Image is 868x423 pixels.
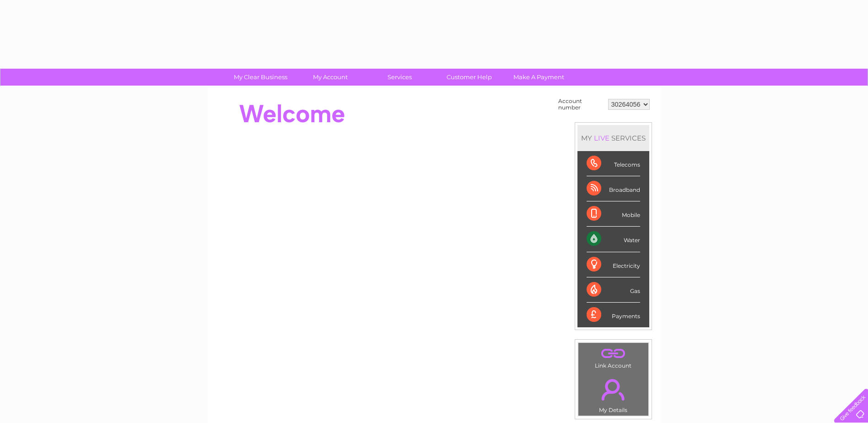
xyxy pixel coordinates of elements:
a: Customer Help [431,69,507,86]
div: Electricity [587,252,640,277]
td: Account number [556,96,606,113]
td: My Details [578,371,649,416]
div: MY SERVICES [577,125,649,151]
a: . [581,374,646,406]
td: Link Account [578,342,649,371]
div: Water [587,227,640,252]
a: My Clear Business [223,69,298,86]
div: Mobile [587,201,640,227]
a: . [581,345,646,361]
a: Services [362,69,437,86]
div: Broadband [587,176,640,201]
a: My Account [292,69,368,86]
div: LIVE [592,134,611,142]
div: Telecoms [587,151,640,176]
a: Make A Payment [501,69,577,86]
div: Gas [587,277,640,303]
div: Payments [587,303,640,327]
